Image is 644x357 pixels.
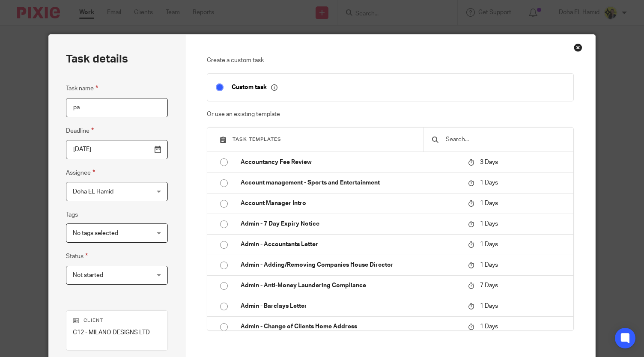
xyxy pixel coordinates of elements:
[66,98,168,117] input: Task name
[480,303,498,309] span: 1 Days
[480,180,498,186] span: 1 Days
[480,241,498,247] span: 1 Days
[241,240,459,249] p: Admin - Accountants Letter
[73,272,103,278] span: Not started
[66,140,168,159] input: Pick a date
[480,283,498,289] span: 7 Days
[480,262,498,268] span: 1 Days
[241,322,459,331] p: Admin - Change of Clients Home Address
[66,126,94,136] label: Deadline
[241,302,459,310] p: Admin - Barclays Letter
[73,189,113,195] span: Doha EL Hamid
[241,281,459,290] p: Admin - Anti-Money Laundering Compliance
[73,328,161,337] p: C12 - MILANO DESIGNS LTD
[66,52,128,66] h2: Task details
[480,200,498,206] span: 1 Days
[480,159,498,165] span: 3 Days
[66,168,95,178] label: Assignee
[241,261,459,269] p: Admin - Adding/Removing Companies House Director
[66,251,88,261] label: Status
[66,83,98,93] label: Task name
[207,56,574,65] p: Create a custom task
[207,110,574,119] p: Or use an existing template
[232,83,277,91] p: Custom task
[480,324,498,330] span: 1 Days
[241,220,459,228] p: Admin - 7 Day Expiry Notice
[574,43,582,52] div: Close this dialog window
[73,317,161,324] p: Client
[445,135,565,144] input: Search...
[233,137,281,142] span: Task templates
[480,221,498,227] span: 1 Days
[241,199,459,208] p: Account Manager Intro
[241,178,459,187] p: Account management - Sports and Entertainment
[66,211,78,219] label: Tags
[241,158,459,167] p: Accountancy Fee Review
[73,230,118,236] span: No tags selected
